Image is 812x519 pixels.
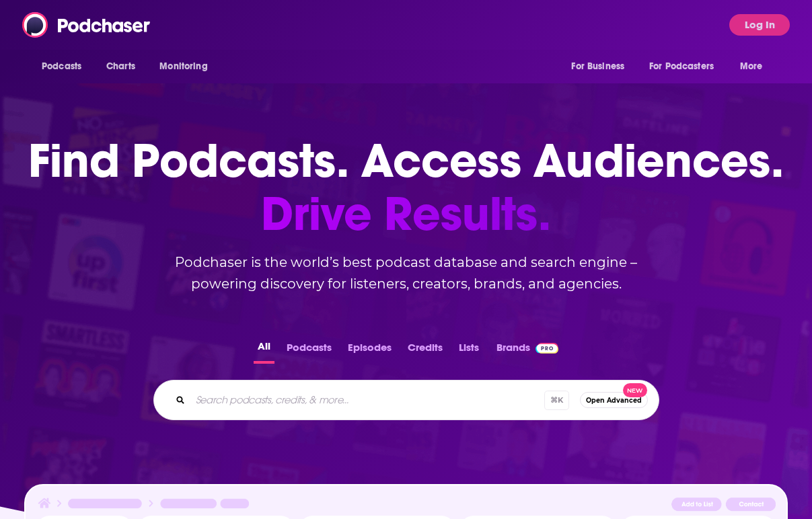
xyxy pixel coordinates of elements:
button: Open AdvancedNew [580,392,648,408]
img: Podchaser Pro [536,343,559,354]
button: Credits [404,337,447,364]
span: Podcasts [42,57,81,76]
button: Log In [729,14,790,36]
button: Podcasts [283,337,336,364]
button: open menu [640,54,733,79]
span: New [623,383,647,397]
button: Episodes [344,337,396,364]
button: open menu [731,54,780,79]
button: Lists [455,337,483,364]
span: Monitoring [159,57,207,76]
span: Charts [106,57,135,76]
button: All [254,337,274,364]
input: Search podcasts, credits, & more... [190,389,544,411]
img: Podcast Insights Header [36,496,776,515]
div: Search podcasts, credits, & more... [153,380,659,420]
span: More [740,57,763,76]
h1: Find Podcasts. Access Audiences. [28,134,784,241]
a: BrandsPodchaser Pro [496,337,559,364]
button: open menu [150,54,225,79]
span: For Podcasters [649,57,714,76]
button: open menu [32,54,99,79]
button: open menu [562,54,641,79]
span: Open Advanced [586,397,642,404]
span: Drive Results. [28,188,784,241]
span: For Business [571,57,624,76]
img: Podchaser - Follow, Share and Rate Podcasts [22,12,151,38]
a: Charts [98,54,143,79]
h2: Podchaser is the world’s best podcast database and search engine – powering discovery for listene... [137,251,675,294]
span: ⌘ K [544,391,569,410]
